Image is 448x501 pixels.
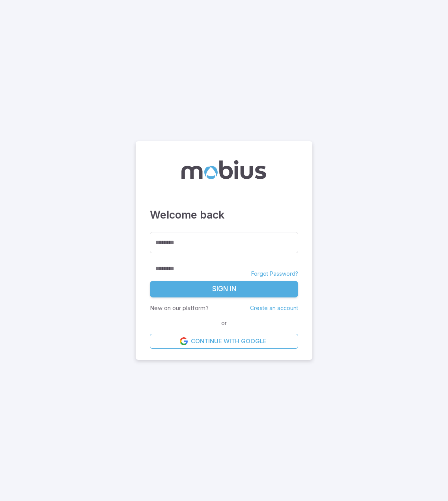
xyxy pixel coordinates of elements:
[219,319,229,327] span: or
[150,304,209,312] p: New on our platform?
[251,270,298,278] a: Forgot Password?
[250,305,298,311] a: Create an account
[150,207,298,222] h3: Welcome back
[150,281,298,297] button: Sign In
[150,334,298,349] a: Continue with Google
